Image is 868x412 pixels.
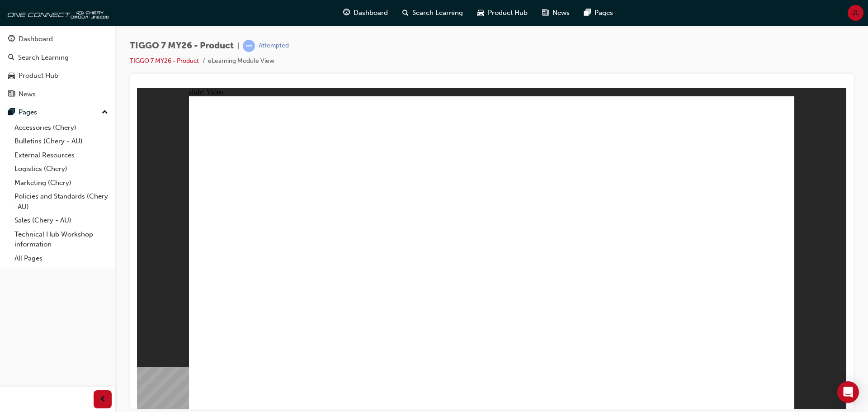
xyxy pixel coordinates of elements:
[11,176,112,190] a: Marketing (Chery)
[470,4,535,22] a: car-iconProduct Hub
[130,41,234,51] span: TIGGO 7 MY26 - Product
[552,8,570,18] span: News
[11,121,112,135] a: Accessories (Chery)
[8,109,15,117] span: pages-icon
[488,8,528,18] span: Product Hub
[102,107,108,118] span: up-icon
[4,49,112,66] a: Search Learning
[11,227,112,251] a: Technical Hub Workshop information
[4,67,112,84] a: Product Hub
[19,89,36,99] div: News
[395,4,470,22] a: search-iconSearch Learning
[19,34,53,44] div: Dashboard
[848,5,863,21] button: JL
[11,134,112,148] a: Bulletins (Chery - AU)
[4,86,112,103] a: News
[19,107,37,118] div: Pages
[8,54,14,62] span: search-icon
[8,90,15,99] span: news-icon
[584,7,591,19] span: pages-icon
[237,41,239,51] span: |
[18,52,69,63] div: Search Learning
[336,4,395,22] a: guage-iconDashboard
[259,42,289,50] div: Attempted
[11,148,112,162] a: External Resources
[4,104,112,121] button: Pages
[4,29,112,104] button: DashboardSearch LearningProduct HubNews
[4,31,112,47] a: Dashboard
[535,4,577,22] a: news-iconNews
[594,8,613,18] span: Pages
[11,251,112,265] a: All Pages
[130,57,199,65] a: TIGGO 7 MY26 - Product
[542,7,549,19] span: news-icon
[837,381,859,403] div: Open Intercom Messenger
[402,7,409,19] span: search-icon
[11,213,112,227] a: Sales (Chery - AU)
[99,394,106,405] span: prev-icon
[19,71,58,81] div: Product Hub
[577,4,620,22] a: pages-iconPages
[354,8,388,18] span: Dashboard
[8,35,15,43] span: guage-icon
[8,72,15,80] span: car-icon
[5,4,108,22] img: oneconnect
[11,162,112,176] a: Logistics (Chery)
[243,40,255,52] span: learningRecordVerb_ATTEMPT-icon
[11,189,112,213] a: Policies and Standards (Chery -AU)
[343,7,350,19] span: guage-icon
[852,8,859,18] span: JL
[477,7,484,19] span: car-icon
[208,56,274,66] li: eLearning Module View
[412,8,463,18] span: Search Learning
